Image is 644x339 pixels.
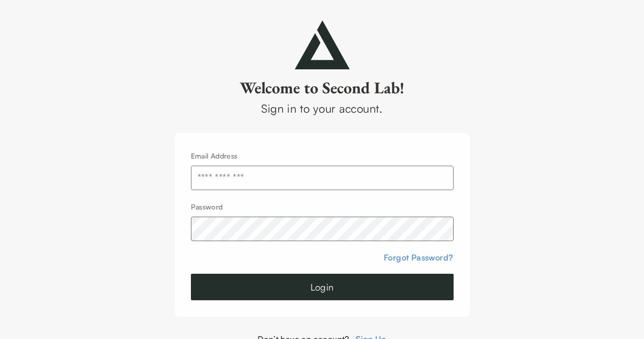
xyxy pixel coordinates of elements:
a: Forgot Password? [384,252,453,263]
img: secondlab-logo [295,20,350,69]
label: Email Address [191,151,238,160]
div: Sign in to your account. [175,100,470,117]
h2: Welcome to Second Lab! [175,77,470,98]
button: Login [191,274,454,300]
label: Password [191,202,223,211]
